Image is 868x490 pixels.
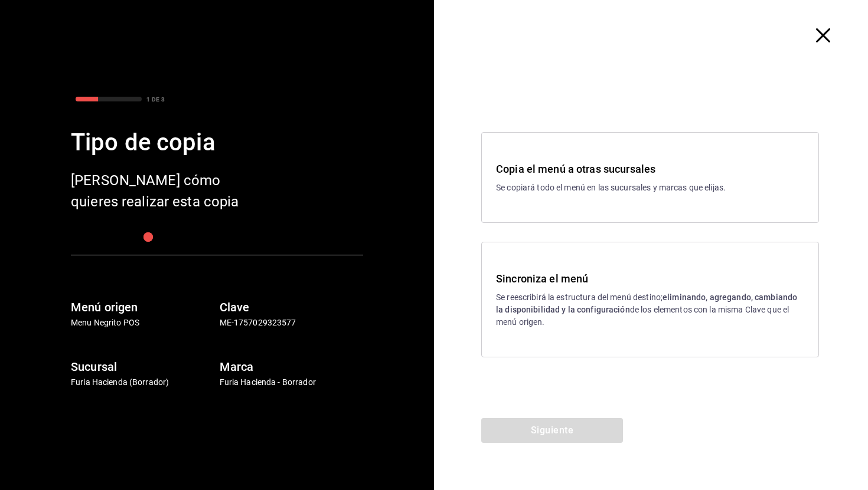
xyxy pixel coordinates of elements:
h6: Sucursal [71,357,215,376]
p: ME-1757029323577 [220,317,364,329]
h6: Marca [220,357,364,376]
p: Furia Hacienda (Borrador) [71,376,215,389]
p: Furia Hacienda - Borrador [220,376,364,389]
h3: Copia el menú a otras sucursales [496,161,804,177]
div: Tipo de copia [71,125,363,160]
h3: Sincroniza el menú [496,271,804,287]
div: [PERSON_NAME] cómo quieres realizar esta copia [71,170,260,212]
div: 1 DE 3 [146,95,165,104]
p: Se copiará todo el menú en las sucursales y marcas que elijas. [496,182,804,194]
p: Se reescribirá la estructura del menú destino; de los elementos con la misma Clave que el menú or... [496,291,804,328]
h6: Clave [220,298,364,317]
strong: eliminando, agregando, cambiando la disponibilidad y la configuración [496,292,797,314]
p: Menu Negrito POS [71,317,215,329]
h6: Menú origen [71,298,215,317]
